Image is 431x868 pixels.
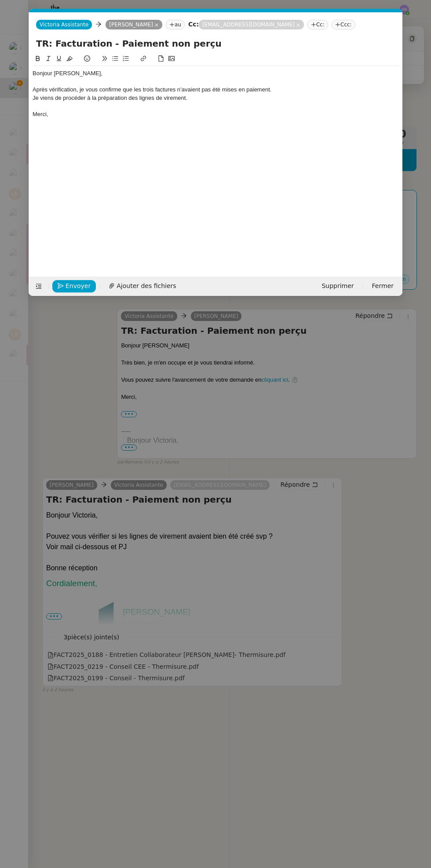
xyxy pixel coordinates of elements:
[199,20,304,29] nz-tag: [EMAIL_ADDRESS][DOMAIN_NAME]
[316,280,359,292] button: Supprimer
[40,22,88,28] span: Victoria Assistante
[36,37,395,50] input: Subject
[33,86,399,94] div: Après vérification, je vous confirme que les trois factures n’avaient pas été mises en paiement.
[33,110,399,118] div: Merci,
[52,280,96,292] button: Envoyer
[307,20,328,29] nz-tag: Cc:
[33,94,399,102] div: Je viens de procéder à la préparation des lignes de virement.
[321,281,354,291] span: Supprimer
[103,280,181,292] button: Ajouter des fichiers
[332,20,355,29] nz-tag: Ccc:
[106,20,162,29] nz-tag: [PERSON_NAME]
[117,281,176,291] span: Ajouter des fichiers
[372,281,394,291] span: Fermer
[367,280,399,292] button: Fermer
[188,21,199,28] strong: Cc:
[66,281,91,291] span: Envoyer
[33,69,399,77] div: Bonjour [PERSON_NAME]﻿,
[166,20,185,29] nz-tag: au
